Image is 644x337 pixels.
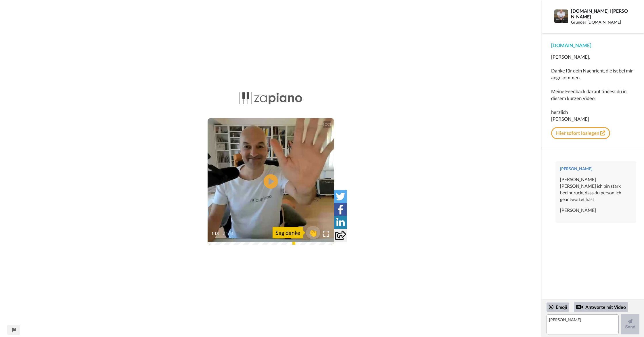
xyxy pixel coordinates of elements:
span: / [223,230,225,237]
img: 9480bd0f-25e2-4221-a738-bcb85eda48c9 [239,91,302,107]
a: Hier sofort loslegen [551,127,610,139]
div: [PERSON_NAME] [560,207,632,214]
img: Profile Image [554,9,568,23]
span: 1:13 [226,230,236,237]
div: [PERSON_NAME] [PERSON_NAME] ich bin stark beeindruckt dass du persönlich geantwortet hast [560,176,632,202]
div: Gründer [DOMAIN_NAME] [571,20,628,25]
div: Antworte mit Video [574,302,628,312]
span: 1:13 [212,230,222,237]
img: Full screen [323,231,329,237]
div: Sag danke [273,227,303,238]
div: Reply by Video [576,304,583,311]
div: Emoji [547,302,569,312]
span: 👏 [306,228,320,237]
div: [DOMAIN_NAME] I [PERSON_NAME] [571,8,628,19]
div: [PERSON_NAME] [560,166,632,172]
div: [PERSON_NAME], Danke für dein Nachricht, die ist bei mir angekommen. Meine Feedback darauf findes... [551,53,635,122]
button: Send [621,314,639,334]
div: CC [323,122,331,127]
button: 👏 [306,226,320,239]
div: [DOMAIN_NAME] [551,42,635,49]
